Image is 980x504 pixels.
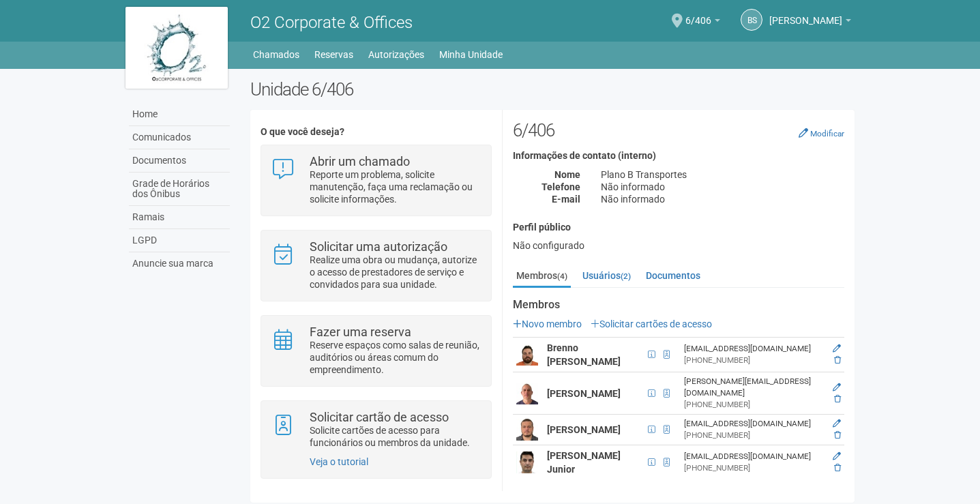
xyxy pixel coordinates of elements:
a: Ramais [129,206,230,229]
div: [PHONE_NUMBER] [684,462,821,474]
div: [PHONE_NUMBER] [684,355,821,366]
h4: Perfil público [513,222,844,233]
a: Usuários(2) [579,265,634,286]
small: (4) [557,271,567,281]
h4: Informações de contato (interno) [513,151,844,161]
div: [PERSON_NAME][EMAIL_ADDRESS][DOMAIN_NAME] [684,376,821,399]
img: user.png [516,419,538,441]
strong: E-mail [552,194,580,205]
a: Documentos [642,265,704,286]
div: [PHONE_NUMBER] [684,430,821,441]
a: Editar membro [833,344,841,353]
div: Plano B Transportes [591,168,855,181]
a: Excluir membro [834,463,841,473]
img: user.png [516,383,538,404]
strong: Nome [554,169,580,180]
a: Membros(4) [513,265,571,288]
img: user.png [516,344,538,366]
div: [EMAIL_ADDRESS][DOMAIN_NAME] [684,418,821,430]
a: Chamados [253,45,299,64]
a: Fazer uma reserva Reserve espaços como salas de reunião, auditórios ou áreas comum do empreendime... [271,326,481,376]
a: Veja o tutorial [310,456,368,467]
img: user.png [516,451,538,473]
span: Brenno Santos [769,2,842,26]
a: Home [129,103,230,126]
a: Novo membro [513,318,582,329]
strong: Brenno [PERSON_NAME] [547,342,621,367]
a: Editar membro [833,451,841,461]
strong: Abrir um chamado [310,154,410,168]
a: [PERSON_NAME] [769,17,851,28]
p: Solicite cartões de acesso para funcionários ou membros da unidade. [310,424,481,449]
strong: Membros [513,299,844,311]
a: LGPD [129,229,230,252]
a: Abrir um chamado Reporte um problema, solicite manutenção, faça uma reclamação ou solicite inform... [271,155,481,205]
small: Modificar [810,129,844,138]
div: [EMAIL_ADDRESS][DOMAIN_NAME] [684,451,821,462]
a: Anuncie sua marca [129,252,230,275]
a: Modificar [799,128,844,138]
a: Excluir membro [834,394,841,404]
div: Não configurado [513,239,844,252]
div: Não informado [591,193,855,205]
a: Comunicados [129,126,230,149]
a: Minha Unidade [439,45,503,64]
strong: Solicitar cartão de acesso [310,410,449,424]
strong: Fazer uma reserva [310,325,411,339]
strong: Solicitar uma autorização [310,239,447,254]
a: Solicitar cartões de acesso [591,318,712,329]
h4: O que você deseja? [261,127,492,137]
strong: Telefone [541,181,580,192]
a: Autorizações [368,45,424,64]
a: Editar membro [833,419,841,428]
strong: [PERSON_NAME] [547,388,621,399]
a: BS [741,9,762,31]
small: (2) [621,271,631,281]
span: O2 Corporate & Offices [250,13,413,32]
img: logo.jpg [125,7,228,89]
div: Não informado [591,181,855,193]
div: [PHONE_NUMBER] [684,399,821,411]
p: Reserve espaços como salas de reunião, auditórios ou áreas comum do empreendimento. [310,339,481,376]
span: 6/406 [685,2,711,26]
h2: 6/406 [513,120,844,140]
a: 6/406 [685,17,720,28]
div: [EMAIL_ADDRESS][DOMAIN_NAME] [684,343,821,355]
h2: Unidade 6/406 [250,79,855,100]
a: Excluir membro [834,355,841,365]
a: Solicitar cartão de acesso Solicite cartões de acesso para funcionários ou membros da unidade. [271,411,481,449]
a: Solicitar uma autorização Realize uma obra ou mudança, autorize o acesso de prestadores de serviç... [271,241,481,291]
a: Excluir membro [834,430,841,440]
strong: [PERSON_NAME] Junior [547,450,621,475]
a: Editar membro [833,383,841,392]
a: Reservas [314,45,353,64]
a: Grade de Horários dos Ônibus [129,173,230,206]
p: Realize uma obra ou mudança, autorize o acesso de prestadores de serviço e convidados para sua un... [310,254,481,291]
strong: [PERSON_NAME] [547,424,621,435]
p: Reporte um problema, solicite manutenção, faça uma reclamação ou solicite informações. [310,168,481,205]
a: Documentos [129,149,230,173]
